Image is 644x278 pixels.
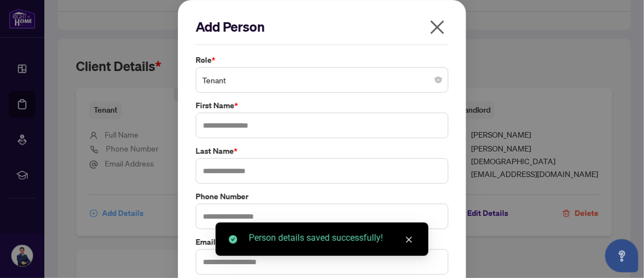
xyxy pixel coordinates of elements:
label: First Name [196,99,448,112]
label: Phone Number [196,190,448,203]
h2: Add Person [196,18,448,36]
span: close [405,236,413,244]
label: Role [196,54,448,66]
span: check-circle [229,235,237,244]
div: Person details saved successfully! [249,231,415,245]
label: Email Address [196,236,448,248]
span: close-circle [435,77,442,83]
button: Open asap [605,239,638,272]
label: Last Name [196,145,448,157]
span: close [428,18,446,36]
a: Close [403,234,415,246]
span: Tenant [202,69,442,90]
